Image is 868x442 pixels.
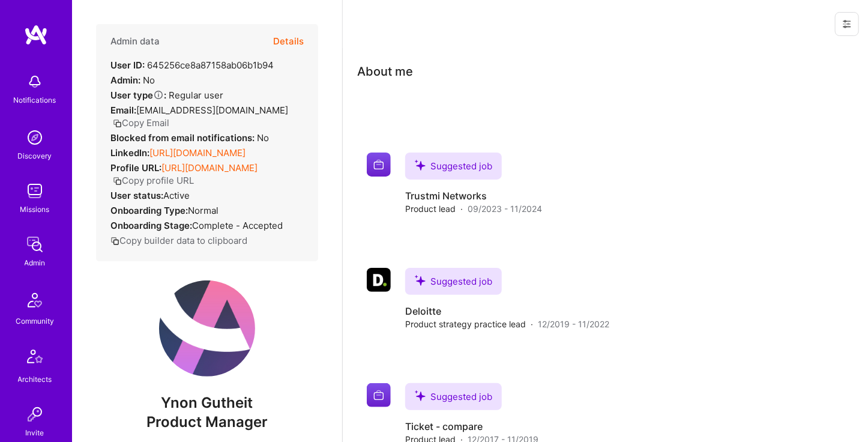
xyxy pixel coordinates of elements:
[110,132,269,144] div: No
[415,275,426,286] i: icon SuggestedTeams
[188,205,219,216] span: normal
[110,147,149,159] strong: LinkedIn:
[146,413,268,431] span: Product Manager
[415,160,426,171] i: icon SuggestedTeams
[405,304,609,318] h4: Deloitte
[367,383,391,407] img: Company logo
[110,89,166,101] strong: User type :
[405,420,538,433] h4: Ticket - compare
[405,202,456,215] span: Product lead
[25,256,46,269] div: Admin
[110,74,140,86] strong: Admin:
[26,426,44,439] div: Invite
[538,318,609,330] span: 12/2019 - 11/2022
[153,89,164,100] i: Help
[405,318,526,330] span: Product strategy practice lead
[23,232,47,256] img: admin teamwork
[110,59,274,71] div: 645256ce8a87158ab06b1b94
[110,59,145,71] strong: User ID:
[18,373,52,386] div: Architects
[110,220,192,231] strong: Onboarding Stage:
[110,89,223,101] div: Regular user
[405,268,502,295] div: Suggested job
[23,126,47,150] img: discovery
[113,174,194,187] button: Copy profile URL
[159,280,255,377] img: User Avatar
[468,202,542,215] span: 09/2023 - 11/2024
[110,205,188,216] strong: Onboarding Type:
[531,318,533,330] span: ·
[113,117,169,129] button: Copy Email
[110,234,247,247] button: Copy builder data to clipboard
[367,153,391,177] img: Company logo
[20,203,50,216] div: Missions
[357,62,413,80] div: About me
[161,162,258,174] a: [URL][DOMAIN_NAME]
[20,344,49,373] img: Architects
[136,104,288,116] span: [EMAIL_ADDRESS][DOMAIN_NAME]
[18,150,52,162] div: Discovery
[110,162,161,174] strong: Profile URL:
[405,189,542,202] h4: Trustmi Networks
[24,24,48,46] img: logo
[110,132,257,144] strong: Blocked from email notifications:
[113,177,122,186] i: icon Copy
[367,268,391,292] img: Company logo
[110,36,160,47] h4: Admin data
[96,394,318,412] span: Ynon Gutheit
[23,402,47,426] img: Invite
[192,220,283,231] span: Complete - Accepted
[110,237,119,246] i: icon Copy
[23,70,47,94] img: bell
[149,147,246,159] a: [URL][DOMAIN_NAME]
[273,24,304,59] button: Details
[16,315,54,327] div: Community
[110,104,136,116] strong: Email:
[110,190,163,201] strong: User status:
[23,179,47,203] img: teamwork
[113,119,122,128] i: icon Copy
[415,390,426,401] i: icon SuggestedTeams
[20,286,49,315] img: Community
[110,74,155,86] div: No
[163,190,190,201] span: Active
[460,202,463,215] span: ·
[405,383,502,410] div: Suggested job
[14,94,56,106] div: Notifications
[405,153,502,180] div: Suggested job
